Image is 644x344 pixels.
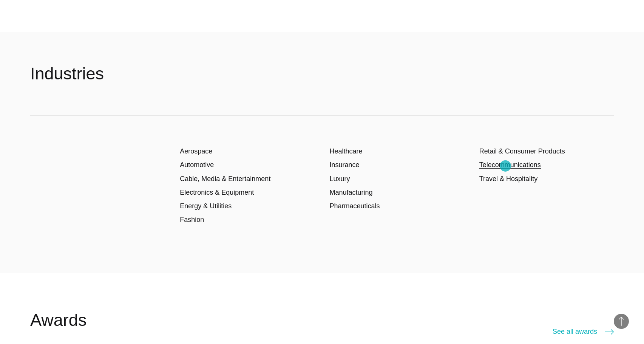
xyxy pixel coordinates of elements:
[330,189,373,196] a: Manufacturing
[479,147,565,155] a: Retail & Consumer Products
[479,175,537,183] a: Travel & Hospitality
[180,175,270,183] a: Cable, Media & Entertainment
[180,202,232,210] a: Energy & Utilities
[180,216,204,223] a: Fashion
[479,161,541,169] a: Telecommunications
[553,326,614,337] a: See all awards
[180,189,254,196] a: Electronics & Equipment
[30,309,86,332] h2: Awards
[180,161,214,169] a: Automotive
[30,62,104,85] h2: Industries
[614,314,629,329] button: Back to Top
[180,147,212,155] a: Aerospace
[330,161,360,169] a: Insurance
[330,175,350,183] a: Luxury
[330,202,380,210] a: Pharmaceuticals
[330,147,363,155] a: Healthcare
